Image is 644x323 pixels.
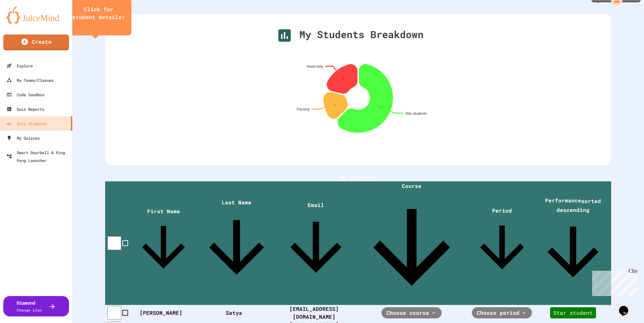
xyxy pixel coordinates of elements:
[7,7,66,24] img: logo-orange.svg
[3,35,69,50] a: Create
[307,64,323,68] text: Need help
[17,308,42,312] span: Change plan
[7,62,33,70] div: Explore
[131,208,195,279] span: First Name
[616,297,637,316] iframe: chat widget
[589,268,637,296] iframe: chat widget
[550,307,596,318] div: Star student
[131,309,195,317] div: [PERSON_NAME]
[7,149,70,164] div: Smart Doorbell & Ping Pong Launcher
[386,309,429,317] span: Choose course
[278,305,354,321] div: [EMAIL_ADDRESS][DOMAIN_NAME]
[7,134,40,142] div: My Quizzes
[297,107,310,111] text: Passing
[276,27,424,44] div: My Students Breakdown
[405,111,427,115] text: Star students
[7,91,44,99] div: Code Sandbox
[7,105,44,113] div: Quiz Reports
[7,120,47,127] div: Quiz Students
[469,207,535,280] span: Period
[354,182,469,305] span: Course
[557,197,601,213] span: sorted descending
[17,299,42,313] div: Diamond
[278,201,354,286] span: Email
[107,236,121,250] input: select all desserts
[7,76,54,84] div: My Teams/Classes
[72,5,125,21] div: Click for student details!
[105,173,611,181] h1: My Students
[3,3,45,42] div: Chat with us now!Close
[195,309,278,317] div: Satya
[535,197,611,290] span: Performance
[477,309,519,317] span: Choose period
[195,199,278,288] span: Last Name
